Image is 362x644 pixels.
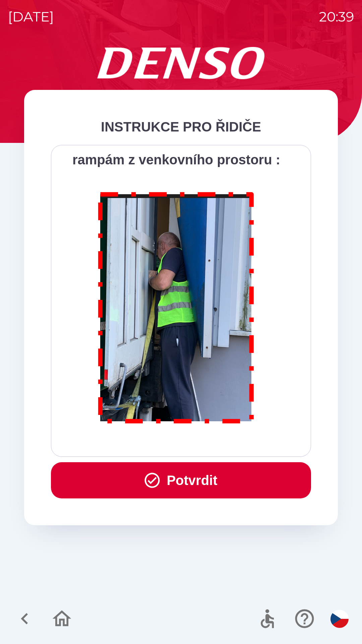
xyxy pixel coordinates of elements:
[51,117,311,137] div: INSTRUKCE PRO ŘIDIČE
[24,47,338,79] img: Logo
[330,610,349,628] img: cs flag
[319,7,354,27] p: 20:39
[8,7,54,27] p: [DATE]
[51,462,311,498] button: Potvrdit
[90,183,262,430] img: M8MNayrTL6gAAAABJRU5ErkJggg==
